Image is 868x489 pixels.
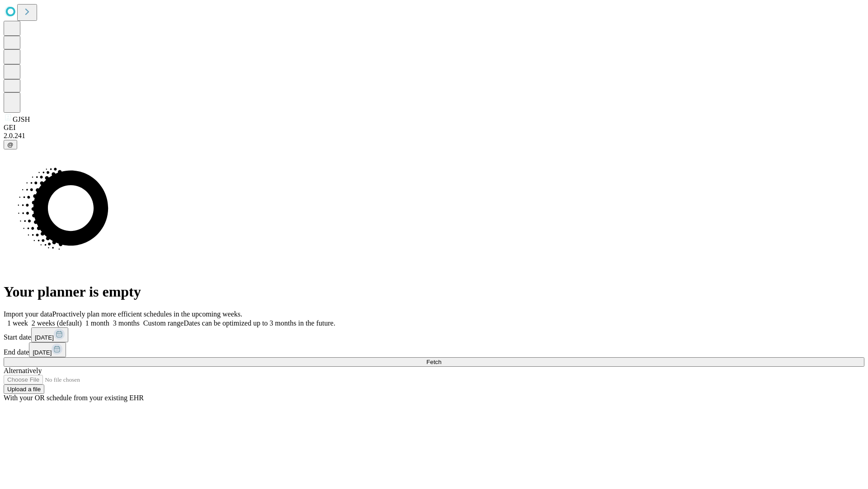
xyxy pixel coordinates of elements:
span: Fetch [426,359,441,365]
div: GEI [4,124,864,132]
div: End date [4,342,864,357]
div: 2.0.241 [4,132,864,140]
span: @ [7,141,14,148]
span: 2 weeks (default) [32,319,82,327]
span: 3 months [113,319,140,327]
h1: Your planner is empty [4,283,864,300]
span: 1 month [85,319,109,327]
span: GJSH [13,115,30,123]
span: Proactively plan more efficient schedules in the upcoming weeks. [52,310,242,318]
span: [DATE] [35,334,54,341]
span: 1 week [7,319,28,327]
button: Fetch [4,357,864,367]
span: Alternatively [4,367,42,374]
div: Start date [4,327,864,342]
span: Custom range [143,319,184,327]
button: [DATE] [31,327,68,342]
span: Import your data [4,310,52,318]
button: [DATE] [29,342,66,357]
span: [DATE] [33,349,52,356]
button: Upload a file [4,384,44,394]
button: @ [4,140,17,149]
span: Dates can be optimized up to 3 months in the future. [184,319,335,327]
span: With your OR schedule from your existing EHR [4,394,144,402]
